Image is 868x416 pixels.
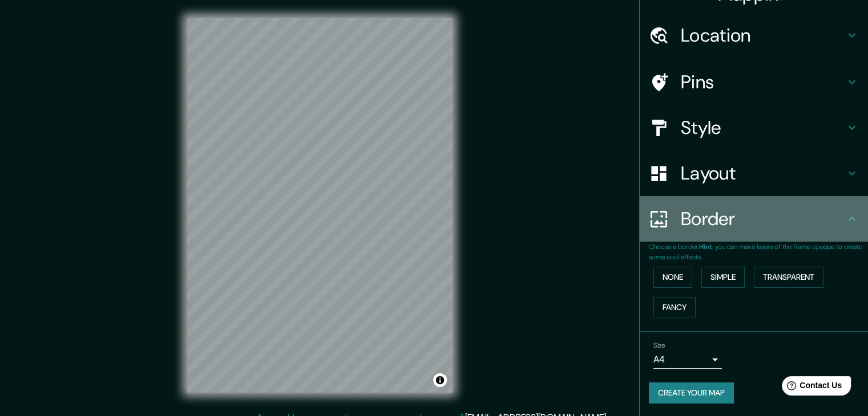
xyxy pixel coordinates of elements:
b: Hint [699,242,712,251]
h4: Style [681,116,845,139]
h4: Layout [681,162,845,185]
button: None [653,267,692,288]
iframe: Help widget launcher [766,372,855,403]
h4: Border [681,207,845,230]
h4: Location [681,24,845,47]
label: Size [653,341,665,350]
div: Pins [640,59,868,105]
button: Fancy [653,297,696,318]
div: Border [640,196,868,242]
p: Choose a border. : you can make layers of the frame opaque to create some cool effects. [649,242,868,262]
div: Style [640,105,868,150]
div: A4 [653,350,722,369]
canvas: Map [187,18,453,393]
button: Transparent [754,267,823,288]
div: Layout [640,150,868,196]
button: Simple [701,267,745,288]
button: Create your map [649,382,734,403]
div: Location [640,13,868,58]
h4: Pins [681,71,845,93]
button: Toggle attribution [433,373,447,387]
